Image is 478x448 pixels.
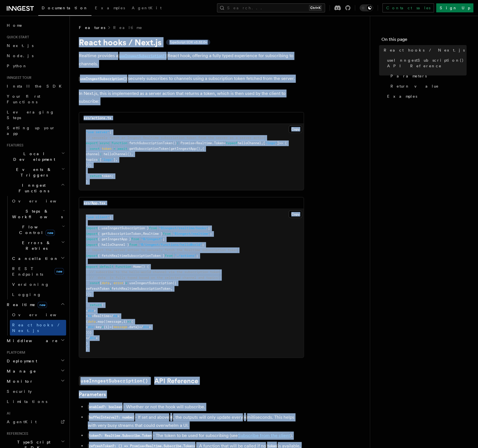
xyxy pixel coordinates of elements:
[86,243,98,247] span: import
[165,254,173,258] span: from
[98,237,131,241] span: { getInngestApp }
[110,281,111,285] span: ,
[384,47,465,53] span: React hooks / Next.js
[289,211,302,218] button: Copy
[5,151,61,162] span: Local Development
[217,3,325,12] button: Search...Ctrl+K
[88,433,153,438] code: token?: Realtime.Subscribe.Token
[129,147,169,151] span: getSubscriptionToken
[86,320,88,324] span: {
[7,110,54,120] span: Leveraging Steps
[7,84,65,88] span: Install the SDK
[79,376,198,386] a: useInngestSubscription()API Reference
[125,281,127,285] span: =
[127,152,131,156] span: ()
[12,323,62,333] span: React hooks / Next.js
[196,254,198,258] span: ;
[98,226,149,230] span: { useInngestSubscription }
[208,226,210,230] span: ;
[243,415,247,420] code: n
[5,366,66,376] button: Manage
[110,287,111,291] span: :
[131,320,133,324] span: (
[7,420,37,424] span: AgentKit
[10,238,66,253] button: Errors & Retries
[238,141,261,145] span: helloChannel
[5,75,32,80] span: Inngest tour
[5,61,66,71] a: Python
[90,336,96,340] span: div
[88,325,94,329] span: div
[214,141,224,145] span: Token
[5,81,66,91] a: Install the SDK
[5,417,66,427] a: AgentKit
[113,25,143,30] a: Realtime
[12,199,70,203] span: Overview
[149,325,151,329] span: >
[118,53,167,58] a: useInngestSubscription()
[263,141,265,145] span: [
[200,147,202,151] span: ,
[10,240,61,251] span: Errors & Retries
[5,91,66,107] a: Your first Functions
[100,281,102,285] span: {
[102,303,104,307] span: (
[90,147,100,151] span: const
[88,309,94,313] span: div
[360,5,373,11] button: Toggle dark mode
[10,208,63,220] span: Steps & Workflows
[12,313,70,317] span: Overview
[143,325,149,329] span: div
[171,287,173,291] span: ,
[12,266,43,277] span: REST Endpoints
[86,232,98,236] span: import
[169,415,173,420] code: 0
[387,57,467,69] span: useInngestSubscription() API Reference
[131,237,139,241] span: from
[175,254,196,258] span: "./actions"
[79,376,150,386] code: useInngestSubscription()
[113,158,115,162] span: ]
[5,300,66,310] button: Realtimenew
[79,25,105,30] span: Features
[90,270,220,274] span: // subscribe to the hello-world channel via the subscription token
[5,310,66,336] div: Realtimenew
[5,358,37,364] span: Deployment
[95,6,125,10] span: Examples
[202,243,204,247] span: ;
[133,265,141,269] span: Home
[5,41,66,51] a: Next.js
[12,292,41,297] span: Logging
[111,287,171,291] span: fetchRealtimeSubscriptionToken
[149,226,157,230] span: from
[5,368,36,374] span: Manage
[86,265,98,269] span: export
[10,224,62,235] span: Flow Control
[5,182,61,194] span: Inngest Functions
[100,141,110,145] span: async
[5,338,58,344] span: Middleware
[5,350,25,355] span: Platform
[84,116,111,120] code: src/actions.ts
[96,320,104,324] span: .map
[115,158,117,162] span: ,
[46,230,55,236] span: new
[92,314,113,318] span: >Realtime</
[110,215,111,219] span: ;
[113,281,123,285] span: error
[86,136,265,140] span: // securely fetch an Inngest Realtime subscription token from the server as a server action
[5,411,10,416] span: AI
[212,141,214,145] span: .
[88,314,92,318] span: h1
[98,243,129,247] span: { helloChannel }
[180,141,194,145] span: Promise
[10,196,66,206] a: Overview
[12,282,49,287] span: Versioning
[104,152,127,156] span: helloChannel
[86,237,98,241] span: import
[5,196,66,300] div: Inngest Functions
[90,276,220,280] span: // `data` is fully typed based on the selected channel and topics!
[98,254,165,258] span: { fetchRealtimeSubscriptionToken }
[100,158,102,162] span: [
[42,6,88,10] span: Documentation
